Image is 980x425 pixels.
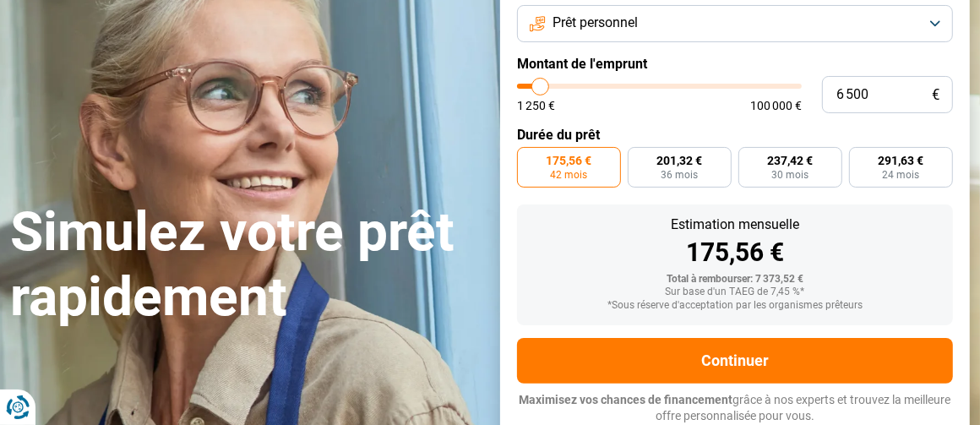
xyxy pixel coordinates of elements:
[657,155,703,166] span: 201,32 €
[531,300,939,312] div: *Sous réserve d'acceptation par les organismes prêteurs
[517,5,953,42] button: Prêt personnel
[531,274,939,286] div: Total à rembourser: 7 373,52 €
[772,170,809,180] span: 30 mois
[551,170,588,180] span: 42 mois
[750,100,802,112] span: 100 000 €
[10,200,480,330] h1: Simulez votre prêt rapidement
[879,155,924,166] span: 291,63 €
[547,155,592,166] span: 175,56 €
[517,338,953,384] button: Continuer
[932,88,939,102] span: €
[517,127,953,143] label: Durée du prêt
[517,100,555,112] span: 1 250 €
[553,14,638,32] span: Prêt personnel
[520,393,733,406] span: Maximisez vos chances de financement
[768,155,814,166] span: 237,42 €
[531,240,939,265] div: 175,56 €
[531,218,939,232] div: Estimation mensuelle
[883,170,920,180] span: 24 mois
[661,170,699,180] span: 36 mois
[531,286,939,298] div: Sur base d'un TAEG de 7,45 %*
[517,56,953,72] label: Montant de l'emprunt
[517,392,953,425] p: grâce à nos experts et trouvez la meilleure offre personnalisée pour vous.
